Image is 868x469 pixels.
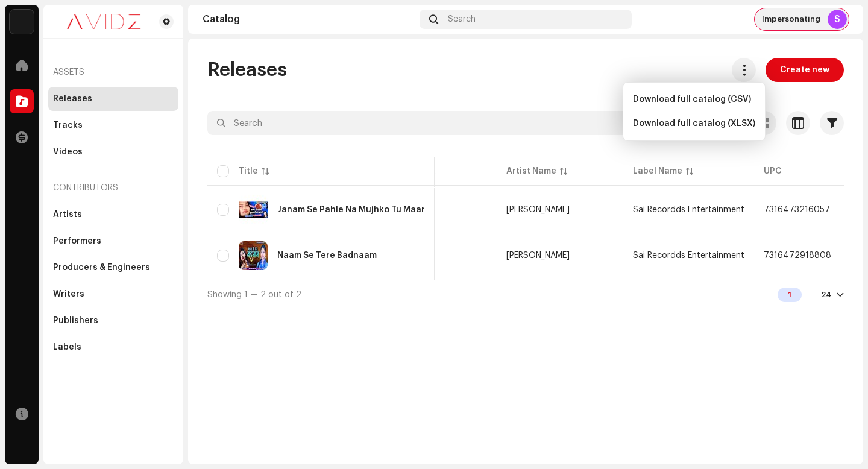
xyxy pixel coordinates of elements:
span: Samiksha Sharma [506,251,614,260]
re-m-nav-item: Tracks [48,113,178,137]
span: Releases [207,58,287,82]
div: 24 [821,290,832,300]
button: Create new [766,58,844,82]
re-a-nav-header: Contributors [48,174,178,203]
span: Search [448,14,476,24]
div: Performers [53,236,101,246]
img: ba7c7e57-8d91-48d3-946e-22a402c0bec6 [239,195,268,224]
span: Impersonating [762,14,820,24]
span: Create new [780,58,829,82]
div: Title [239,165,258,177]
div: Artist Name [506,165,556,177]
span: Showing 1 — 2 out of 2 [207,291,301,299]
span: 7316472918808 [764,251,831,260]
div: Producers & Engineers [53,263,150,272]
re-a-nav-header: Assets [48,58,178,87]
img: 10d72f0b-d06a-424f-aeaa-9c9f537e57b6 [10,10,34,34]
re-m-nav-item: Producers & Engineers [48,256,178,280]
re-m-nav-item: Performers [48,229,178,253]
span: Download full catalog (XLSX) [633,119,755,128]
div: Writers [53,289,84,299]
div: Tracks [53,121,83,130]
div: Labels [53,342,81,352]
re-m-nav-item: Publishers [48,309,178,333]
div: 1 [778,288,802,302]
div: Publishers [53,316,98,326]
span: Sai Recordds Entertainment [633,251,744,260]
span: Sai Recordds Entertainment [633,206,744,214]
div: [PERSON_NAME] [506,251,570,260]
re-m-nav-item: Writers [48,282,178,306]
img: a0593538-8b31-4c14-b2be-2fded74dda6b [239,241,268,270]
div: Artists [53,210,82,219]
div: S [828,10,847,29]
div: [PERSON_NAME] [506,206,570,214]
input: Search [207,111,719,135]
re-m-nav-item: Videos [48,140,178,164]
re-m-nav-item: Releases [48,87,178,111]
re-m-nav-item: Labels [48,335,178,359]
div: Releases [53,94,92,104]
span: 7316473216057 [764,206,830,214]
div: Janam Se Pahle Na Mujhko Tu Maar [277,206,425,214]
img: 0c631eef-60b6-411a-a233-6856366a70de [53,14,154,29]
span: Download full catalog (CSV) [633,95,751,104]
div: Videos [53,147,83,157]
div: Catalog [203,14,415,24]
div: Naam Se Tere Badnaam [277,251,377,260]
div: Label Name [633,165,682,177]
span: Setu Singh [506,206,614,214]
re-m-nav-item: Artists [48,203,178,227]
